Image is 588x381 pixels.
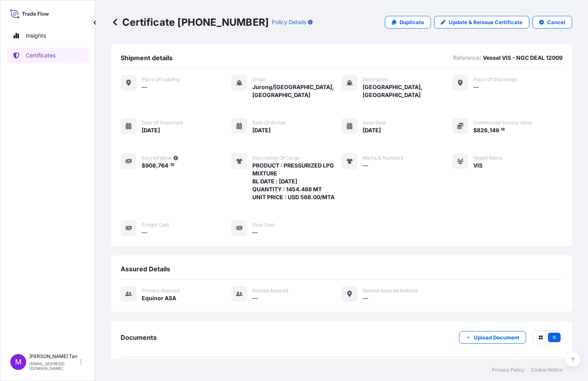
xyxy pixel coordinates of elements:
[252,76,266,83] span: Origin
[29,353,79,360] p: [PERSON_NAME] Tan
[547,18,565,26] p: Cancel
[142,155,172,161] span: Insured Value
[26,32,46,40] p: Insights
[142,126,160,134] span: [DATE]
[531,367,563,373] a: Cookie Notice
[501,128,505,131] span: 18
[363,294,368,302] span: —
[473,76,517,83] span: Place of discharge
[121,265,170,273] span: Assured Details
[252,155,300,161] span: Description of cargo
[385,16,431,29] a: Duplicate
[15,358,21,366] span: M
[252,120,286,126] span: Date of arrival
[499,128,500,131] span: .
[363,162,368,170] span: —
[142,163,145,168] span: $
[252,288,288,294] span: Named Assured
[252,222,275,228] span: Duty Cost
[170,164,175,166] span: 10
[252,126,271,134] span: [DATE]
[142,294,176,302] span: Equinor ASA
[400,18,424,26] p: Duplicate
[252,162,342,201] span: PRODUCT : PRESSURIZED LPG MIXTURE BL DATE : [DATE] QUANTITY : 1454.488 MT UNIT PRICE : USD 568.00...
[142,229,147,236] span: —
[473,83,479,91] span: —
[490,128,499,133] span: 149
[363,155,403,161] span: Marks & Numbers
[7,28,88,44] a: Insights
[477,128,488,133] span: 826
[473,128,477,133] span: $
[363,288,418,294] span: Named Assured Address
[474,333,519,341] p: Upload Document
[449,18,523,26] p: Update & Reissue Certificate
[142,222,169,228] span: Freight Cost
[363,83,452,99] span: [GEOGRAPHIC_DATA], [GEOGRAPHIC_DATA]
[434,16,529,29] a: Update & Reissue Certificate
[492,367,525,373] a: Privacy Policy
[363,126,381,134] span: [DATE]
[453,54,481,62] p: Reference:
[473,155,502,161] span: Vessel Name
[272,18,306,26] p: Policy Details
[158,163,168,168] span: 764
[473,162,482,170] span: VIS
[142,76,180,83] span: Place of Loading
[156,163,158,168] span: ,
[7,48,88,63] a: Certificates
[483,54,563,62] p: Vessel VIS - NGC DEAL 12009
[169,164,170,166] span: .
[473,120,532,126] span: Commercial Invoice Value
[26,51,56,59] p: Certificates
[252,294,258,302] span: —
[142,83,147,91] span: —
[488,128,490,133] span: ,
[142,120,183,126] span: Date of departure
[121,54,173,62] span: Shipment details
[252,229,258,236] span: —
[363,76,388,83] span: Destination
[111,16,269,29] p: Certificate [PHONE_NUMBER]
[252,83,342,99] span: Jurong/[GEOGRAPHIC_DATA], [GEOGRAPHIC_DATA]
[121,333,157,341] span: Documents
[532,16,572,29] button: Cancel
[363,120,386,126] span: Issue Date
[29,361,79,371] p: [EMAIL_ADDRESS][DOMAIN_NAME]
[459,331,526,344] button: Upload Document
[142,288,179,294] span: Primary assured
[145,163,156,168] span: 908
